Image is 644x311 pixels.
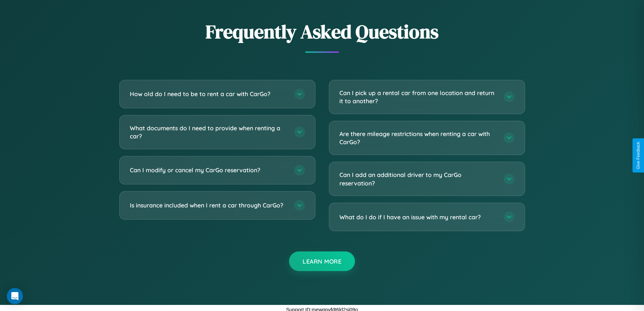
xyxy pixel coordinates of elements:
h3: Can I add an additional driver to my CarGo reservation? [339,171,497,187]
h3: Is insurance included when I rent a car through CarGo? [130,201,287,209]
h3: How old do I need to be to rent a car with CarGo? [130,90,287,98]
div: Open Intercom Messenger [7,288,23,304]
h2: Frequently Asked Questions [119,19,525,45]
h3: Are there mileage restrictions when renting a car with CarGo? [339,130,497,146]
h3: What do I do if I have an issue with my rental car? [339,213,497,221]
div: Give Feedback [636,142,641,169]
button: Learn More [289,251,355,271]
h3: What documents do I need to provide when renting a car? [130,124,287,140]
h3: Can I modify or cancel my CarGo reservation? [130,166,287,174]
h3: Can I pick up a rental car from one location and return it to another? [339,89,497,105]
